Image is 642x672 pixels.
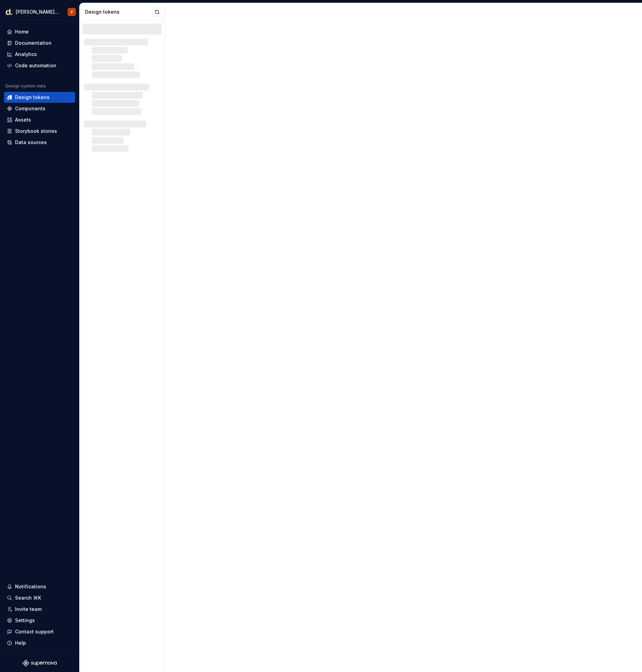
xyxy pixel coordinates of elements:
div: Contact support [15,628,54,635]
div: Notifications [15,583,46,590]
button: Notifications [4,581,75,592]
a: Data sources [4,137,75,148]
div: Design tokens [85,9,152,15]
img: b918d911-6884-482e-9304-cbecc30deec6.png [5,8,13,16]
a: Settings [4,615,75,626]
div: Settings [15,617,35,624]
a: Components [4,103,75,114]
div: Documentation [15,40,52,46]
svg: Supernova Logo [23,660,57,667]
div: Storybook stories [15,128,57,135]
div: Code automation [15,62,56,69]
a: Assets [4,114,75,125]
button: Contact support [4,626,75,637]
button: Help [4,638,75,648]
div: Components [15,105,45,112]
a: Invite team [4,604,75,615]
div: Analytics [15,51,37,58]
a: Code automation [4,60,75,71]
div: Help [15,640,26,646]
div: [PERSON_NAME] UI [16,9,59,15]
div: Search ⌘K [15,594,41,601]
a: Design tokens [4,92,75,103]
a: Home [4,26,75,37]
div: Invite team [15,606,42,613]
a: Storybook stories [4,126,75,137]
div: Design tokens [15,94,50,101]
a: Analytics [4,49,75,60]
div: Data sources [15,139,47,146]
div: Assets [15,116,31,123]
div: Home [15,28,29,35]
button: [PERSON_NAME] UIP [1,4,78,19]
div: Design system data [5,83,46,89]
button: Search ⌘K [4,592,75,603]
a: Documentation [4,38,75,48]
div: P [71,9,73,15]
